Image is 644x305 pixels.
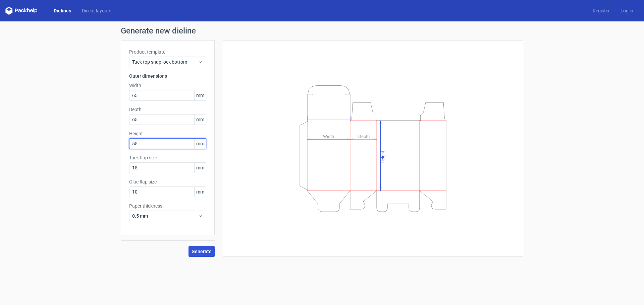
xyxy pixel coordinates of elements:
[132,59,198,65] span: Tuck top snap lock bottom
[48,7,76,14] a: Dielines
[194,187,206,197] span: mm
[587,7,615,14] a: Register
[192,249,212,254] span: Generate
[189,246,215,257] button: Generate
[129,130,206,137] label: Height
[129,178,206,185] label: Glue flap size
[323,134,334,139] tspan: Width
[132,213,198,219] span: 0.5 mm
[358,134,370,139] tspan: Depth
[76,7,117,14] a: Diecut layouts
[129,106,206,113] label: Depth
[129,82,206,89] label: Width
[194,90,206,100] span: mm
[194,139,206,149] span: mm
[129,73,206,79] h3: Outer dimensions
[194,115,206,125] span: mm
[194,163,206,173] span: mm
[121,27,523,35] h1: Generate new dieline
[129,203,206,209] label: Paper thickness
[129,154,206,161] label: Tuck flap size
[380,151,385,163] tspan: Height
[615,7,639,14] a: Log in
[129,49,206,55] label: Product template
